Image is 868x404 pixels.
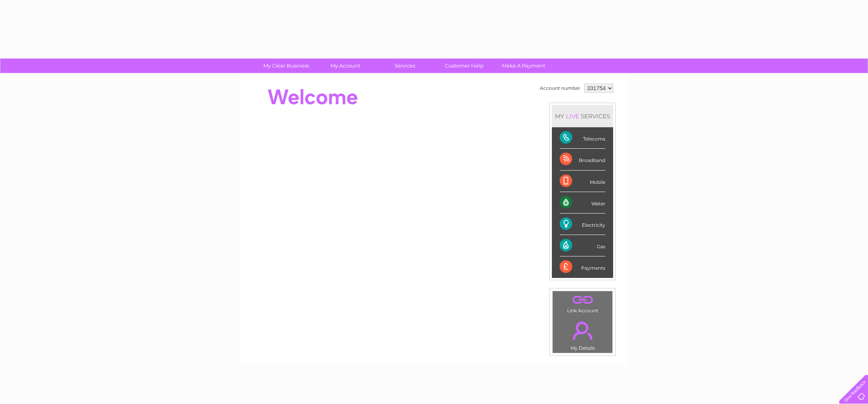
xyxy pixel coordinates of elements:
div: Gas [560,235,605,256]
td: My Details [552,315,613,353]
div: Telecoms [560,127,605,149]
div: Broadband [560,149,605,170]
div: MY SERVICES [552,105,613,127]
td: Link Account [552,291,613,315]
div: Water [560,192,605,214]
a: My Account [313,59,378,73]
a: My Clear Business [254,59,318,73]
a: . [555,317,610,344]
a: Services [373,59,437,73]
a: Make A Payment [491,59,556,73]
div: LIVE [564,112,581,120]
div: Electricity [560,214,605,235]
td: Account number [538,82,582,95]
a: Customer Help [432,59,496,73]
a: . [555,293,610,307]
div: Payments [560,256,605,278]
div: Mobile [560,171,605,192]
